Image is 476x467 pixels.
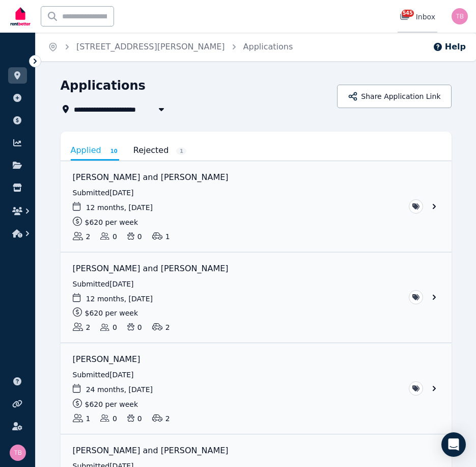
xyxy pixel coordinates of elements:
[61,77,146,94] h1: Applications
[433,41,466,53] button: Help
[10,445,26,461] img: Tracy Barrett
[243,42,293,51] a: Applications
[8,4,33,29] img: RentBetter
[441,432,466,457] div: Open Intercom Messenger
[133,142,187,159] a: Rejected
[76,42,225,51] a: [STREET_ADDRESS][PERSON_NAME]
[337,85,451,108] button: Share Application Link
[61,343,452,434] a: View application: Clem Green
[402,10,414,17] span: 545
[61,161,452,252] a: View application: Ellia Bacon and Dane Jarvis
[61,252,452,343] a: View application: Nelvin Jose and Priya Pious
[71,142,119,161] a: Applied
[109,147,119,155] span: 10
[176,147,186,155] span: 1
[400,12,435,22] div: Inbox
[452,8,468,24] img: Tracy Barrett
[36,33,305,61] nav: Breadcrumb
